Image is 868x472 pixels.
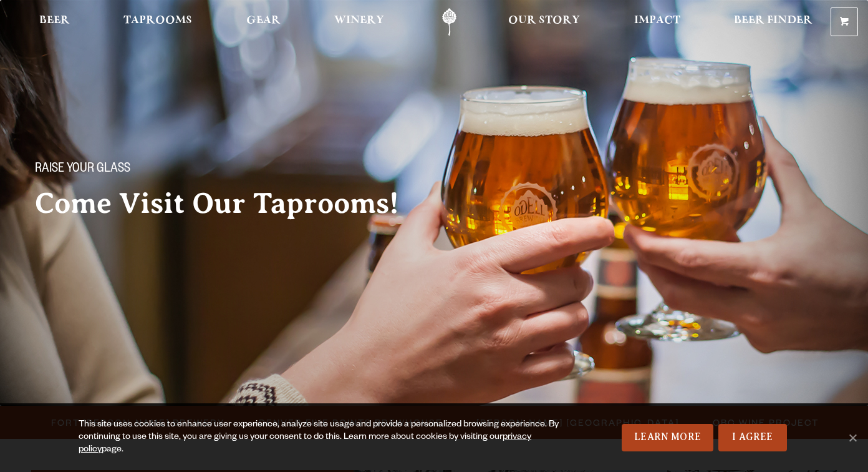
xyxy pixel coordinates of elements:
span: Taprooms [123,16,192,26]
span: Our Story [508,16,580,26]
a: Beer Finder [726,8,821,36]
h2: Come Visit Our Taprooms! [35,188,424,219]
div: This site uses cookies to enhance user experience, analyze site usage and provide a personalized ... [79,419,562,456]
a: I Agree [718,424,787,451]
span: Impact [634,16,680,26]
span: Gear [246,16,281,26]
a: Beer [31,8,78,36]
a: Taprooms [115,8,200,36]
a: Impact [626,8,688,36]
span: Beer [39,16,70,26]
span: No [846,431,859,444]
span: Raise your glass [35,162,130,178]
span: Beer Finder [734,16,813,26]
a: Learn More [622,424,713,451]
a: Gear [238,8,289,36]
a: Our Story [500,8,588,36]
a: Odell Home [426,8,473,36]
a: Winery [326,8,392,36]
span: Winery [334,16,384,26]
